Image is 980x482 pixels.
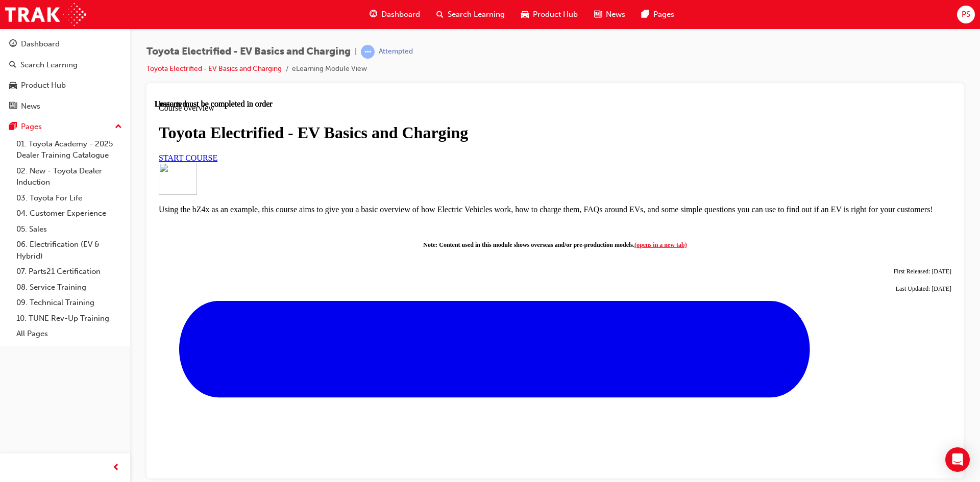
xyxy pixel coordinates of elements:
[4,76,126,95] a: Product Hub
[12,326,126,342] a: All Pages
[448,9,505,20] span: Search Learning
[115,120,122,134] span: up-icon
[9,40,17,49] span: guage-icon
[12,295,126,311] a: 09. Technical Training
[586,4,633,25] a: news-iconNews
[4,117,126,136] button: Pages
[513,4,586,25] a: car-iconProduct Hub
[361,4,428,25] a: guage-iconDashboard
[962,9,970,20] span: PS
[533,9,578,20] span: Product Hub
[12,264,126,280] a: 07. Parts21 Certification
[370,8,377,21] span: guage-icon
[653,9,674,20] span: Pages
[4,35,126,54] a: Dashboard
[112,462,120,474] span: prev-icon
[12,190,126,206] a: 03. Toyota For Life
[21,100,40,112] div: News
[12,163,126,190] a: 02. New - Toyota Dealer Induction
[146,46,351,58] span: Toyota Electrified - EV Basics and Charging
[436,8,444,21] span: search-icon
[594,8,602,21] span: news-icon
[4,106,797,115] p: Using the bZ4x as an example, this course aims to give you a basic overview of how Electric Vehic...
[379,47,413,57] div: Attempted
[21,121,42,133] div: Pages
[12,311,126,326] a: 10. TUNE Rev-Up Training
[21,38,60,50] div: Dashboard
[20,59,78,71] div: Search Learning
[292,63,367,75] li: eLearning Module View
[9,81,17,90] span: car-icon
[9,102,17,111] span: news-icon
[12,237,126,264] a: 06. Electrification (EV & Hybrid)
[945,447,970,472] div: Open Intercom Messenger
[12,136,126,163] a: 01. Toyota Academy - 2025 Dealer Training Catalogue
[12,206,126,221] a: 04. Customer Experience
[480,142,532,149] a: (opens in a new tab)
[361,45,375,59] span: learningRecordVerb_ATTEMPT-icon
[633,4,682,25] a: pages-iconPages
[4,33,126,117] button: DashboardSearch LearningProduct HubNews
[4,56,126,74] a: Search Learning
[4,54,63,63] a: START COURSE
[9,122,17,132] span: pages-icon
[606,9,625,20] span: News
[739,168,797,175] span: First Released: [DATE]
[4,24,797,43] h1: Toyota Electrified - EV Basics and Charging
[9,61,16,70] span: search-icon
[521,8,529,21] span: car-icon
[381,9,420,20] span: Dashboard
[12,280,126,295] a: 08. Service Training
[355,46,357,58] span: |
[957,6,975,23] button: PS
[642,8,649,21] span: pages-icon
[4,97,126,116] a: News
[741,186,797,193] span: Last Updated: [DATE]
[268,142,532,149] span: Note: Content used in this module shows overseas and/or pre-production models.
[146,64,282,73] a: Toyota Electrified - EV Basics and Charging
[12,221,126,237] a: 05. Sales
[21,80,66,91] div: Product Hub
[428,4,513,25] a: search-iconSearch Learning
[5,3,86,26] img: Trak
